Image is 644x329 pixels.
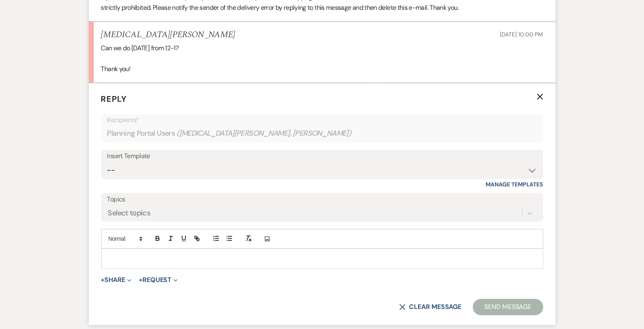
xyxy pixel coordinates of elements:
[107,194,537,206] label: Topics
[101,43,543,54] p: Can we do [DATE] from 12-1?
[101,64,543,74] p: Thank you!
[108,208,151,219] div: Select topics
[101,277,105,283] span: +
[176,128,352,139] span: ( [MEDICAL_DATA][PERSON_NAME], [PERSON_NAME] )
[500,31,543,38] span: [DATE] 10:00 PM
[139,277,178,283] button: Request
[101,30,235,40] h5: [MEDICAL_DATA][PERSON_NAME]
[399,304,461,310] button: Clear message
[101,277,132,283] button: Share
[107,115,537,125] p: Recipients*
[486,181,543,188] a: Manage Templates
[107,150,537,162] div: Insert Template
[139,277,142,283] span: +
[473,299,543,315] button: Send Message
[107,125,537,141] div: Planning Portal Users
[101,94,127,104] span: Reply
